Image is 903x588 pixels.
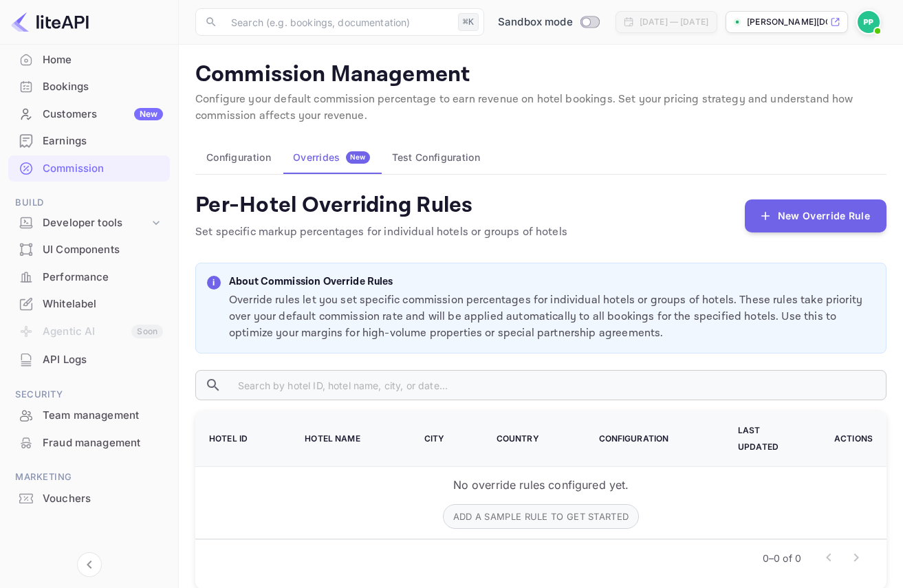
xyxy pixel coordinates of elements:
[408,411,480,467] th: City
[8,402,170,428] a: Team management
[8,47,170,72] a: Home
[498,14,573,30] span: Sandbox mode
[227,370,886,400] input: Search by hotel ID, hotel name, city, or date...
[818,411,886,467] th: Actions
[229,292,875,342] p: Override rules let you set specific commission percentages for individual hotels or groups of hot...
[858,11,880,33] img: Paul Peddrick
[43,296,163,312] div: Whitelabel
[640,16,708,28] div: [DATE] — [DATE]
[346,153,370,162] span: New
[293,151,370,164] div: Overrides
[43,161,163,177] div: Commission
[8,402,170,429] div: Team management
[43,52,163,68] div: Home
[8,101,170,127] a: CustomersNew
[77,552,102,577] button: Collapse navigation
[8,74,170,100] div: Bookings
[8,74,170,99] a: Bookings
[8,264,170,290] a: Performance
[43,270,163,285] div: Performance
[288,411,408,467] th: Hotel Name
[8,291,170,316] a: Whitelabel
[8,486,170,511] a: Vouchers
[8,430,170,457] div: Fraud management
[43,491,163,507] div: Vouchers
[745,199,886,232] button: New Override Rule
[43,352,163,368] div: API Logs
[763,551,801,565] p: 0–0 of 0
[43,435,163,451] div: Fraud management
[480,411,583,467] th: Country
[8,264,170,291] div: Performance
[8,128,170,153] a: Earnings
[8,237,170,263] div: UI Components
[8,128,170,155] div: Earnings
[8,47,170,74] div: Home
[458,13,479,31] div: ⌘K
[43,242,163,258] div: UI Components
[8,155,170,182] div: Commission
[8,387,170,402] span: Security
[8,347,170,372] a: API Logs
[8,430,170,455] a: Fraud management
[8,486,170,512] div: Vouchers
[195,224,567,241] p: Set specific markup percentages for individual hotels or groups of hotels
[43,133,163,149] div: Earnings
[11,11,89,33] img: LiteAPI logo
[747,16,827,28] p: [PERSON_NAME][DOMAIN_NAME]...
[583,411,722,467] th: Configuration
[195,411,288,467] th: Hotel ID
[43,408,163,424] div: Team management
[43,107,163,122] div: Customers
[195,141,282,174] button: Configuration
[8,211,170,235] div: Developer tools
[223,8,453,36] input: Search (e.g. bookings, documentation)
[229,274,875,290] p: About Commission Override Rules
[8,291,170,318] div: Whitelabel
[8,195,170,210] span: Build
[134,108,163,120] div: New
[492,14,605,30] div: Switch to Production mode
[43,79,163,95] div: Bookings
[443,504,640,529] button: Add a sample rule to get started
[721,411,818,467] th: Last Updated
[8,101,170,128] div: CustomersNew
[381,141,491,174] button: Test Configuration
[8,470,170,485] span: Marketing
[8,237,170,262] a: UI Components
[195,61,886,89] p: Commission Management
[195,191,567,219] h4: Per-Hotel Overriding Rules
[453,477,629,493] p: No override rules configured yet.
[43,215,149,231] div: Developer tools
[213,276,215,289] p: i
[8,155,170,181] a: Commission
[8,347,170,373] div: API Logs
[195,91,886,124] p: Configure your default commission percentage to earn revenue on hotel bookings. Set your pricing ...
